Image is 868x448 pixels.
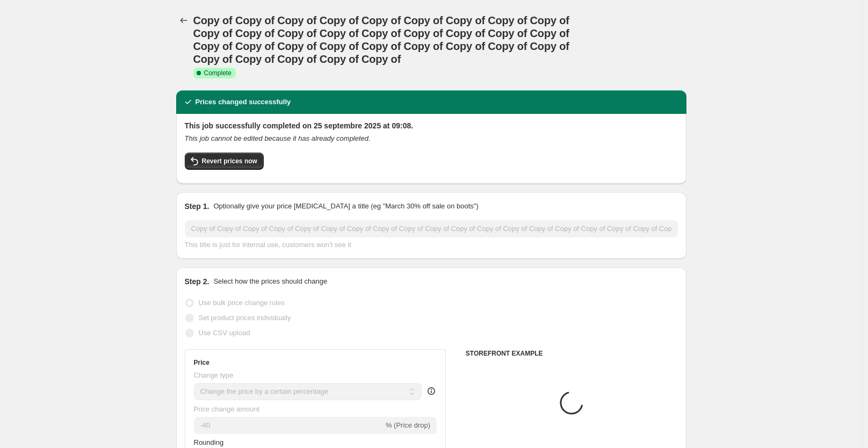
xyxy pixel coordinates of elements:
[199,329,250,337] span: Use CSV upload
[386,421,430,429] span: % (Price drop)
[213,276,327,287] p: Select how the prices should change
[193,15,569,65] span: Copy of Copy of Copy of Copy of Copy of Copy of Copy of Copy of Copy of Copy of Copy of Copy of C...
[194,358,209,367] h3: Price
[194,417,384,434] input: -15
[185,153,264,170] button: Revert prices now
[426,386,437,396] div: help
[194,405,260,413] span: Price change amount
[185,134,371,142] i: This job cannot be edited because it has already completed.
[176,13,191,28] button: Price change jobs
[202,157,257,165] span: Revert prices now
[185,120,678,131] h2: This job successfully completed on 25 septembre 2025 at 09:08.
[466,349,678,358] h6: STOREFRONT EXAMPLE
[185,201,209,212] h2: Step 1.
[185,241,351,249] span: This title is just for internal use, customers won't see it
[194,438,224,446] span: Rounding
[194,371,234,379] span: Change type
[204,69,232,77] span: Complete
[199,299,285,307] span: Use bulk price change rules
[185,220,678,237] input: 30% off holiday sale
[185,276,209,287] h2: Step 2.
[199,314,291,322] span: Set product prices individually
[196,97,291,107] h2: Prices changed successfully
[213,201,478,212] p: Optionally give your price [MEDICAL_DATA] a title (eg "March 30% off sale on boots")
